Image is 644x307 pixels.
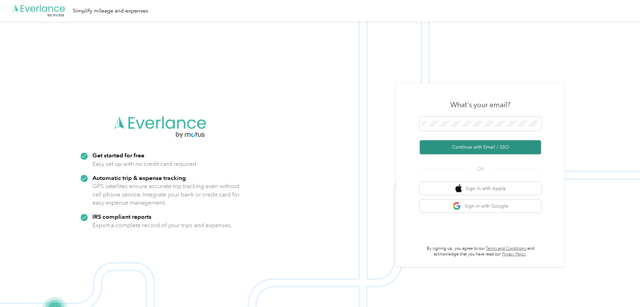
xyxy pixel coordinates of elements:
[502,252,526,257] a: Privacy Policy
[92,182,240,207] p: GPS satellites ensure accurate trip tracking even without cell phone service. Integrate your bank...
[92,213,151,220] strong: IRS compliant reports
[92,174,186,181] strong: Automatic trip & expense tracking
[73,7,148,15] div: Simplify mileage and expenses
[469,165,492,173] span: OR
[453,202,461,210] img: google logo
[455,184,462,193] img: apple logo
[92,160,196,168] p: Easy set up with no credit card required
[92,152,144,159] strong: Get started for free
[420,182,541,195] button: apple logoSign in with Apple
[92,221,232,229] p: Export a complete record of your trips and expenses.
[420,246,541,257] p: By signing up, you agree to our and acknowledge that you have read our .
[486,246,526,251] a: Terms and Conditions
[420,199,541,213] button: google logoSign in with Google
[450,100,510,110] h3: What's your email?
[420,140,541,154] button: Continue with Email / SSO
